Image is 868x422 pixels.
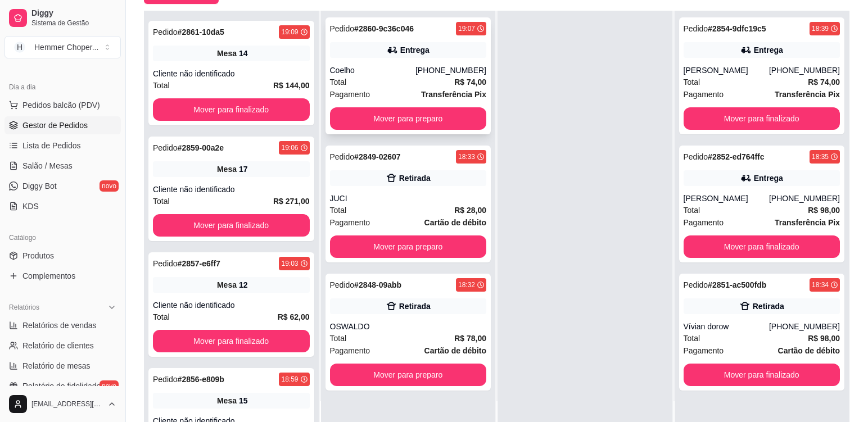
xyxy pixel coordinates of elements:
div: [PERSON_NAME] [684,65,769,76]
div: 19:06 [281,143,298,152]
div: [PHONE_NUMBER] [769,65,840,76]
div: 18:33 [458,152,475,161]
div: [PHONE_NUMBER] [415,65,486,76]
span: Total [153,311,170,323]
span: Pagamento [684,344,724,357]
strong: # 2857-e6ff7 [178,259,220,268]
strong: Cartão de débito [424,218,486,227]
a: Relatórios de vendas [4,316,121,334]
button: Mover para preparo [330,364,487,386]
button: Mover para preparo [330,107,487,130]
div: Entrega [754,173,783,184]
span: Relatório de mesas [22,360,91,371]
strong: R$ 98,00 [808,206,840,215]
button: Select a team [4,36,121,58]
strong: Cartão de débito [424,346,486,355]
span: Pedido [153,28,178,37]
span: Total [330,332,347,344]
span: Pedido [684,24,708,33]
span: Total [684,76,700,88]
strong: # 2860-9c36c046 [354,24,414,33]
strong: R$ 144,00 [273,81,310,90]
a: Gestor de Pedidos [4,116,121,134]
span: Pagamento [330,344,370,357]
span: Relatório de clientes [22,340,94,351]
button: Mover para finalizado [153,214,310,237]
span: Pedido [153,375,178,384]
div: Cliente não identificado [153,68,310,79]
a: Relatório de mesas [4,357,121,375]
a: Diggy Botnovo [4,177,121,195]
div: Retirada [399,173,431,184]
strong: R$ 78,00 [454,334,486,343]
div: [PHONE_NUMBER] [769,193,840,204]
span: Diggy Bot [22,180,57,192]
button: Mover para finalizado [684,235,840,258]
div: 18:32 [458,280,475,289]
div: 14 [239,48,248,59]
strong: # 2859-00a2e [178,143,224,152]
div: Entrega [754,44,783,56]
span: Pedido [330,152,355,161]
button: [EMAIL_ADDRESS][DOMAIN_NAME] [4,391,121,418]
strong: # 2849-02607 [354,152,401,161]
div: Catálogo [4,229,121,247]
span: Pedido [330,24,355,33]
span: Pagamento [684,216,724,229]
div: 19:09 [281,28,298,37]
span: Produtos [22,250,54,261]
div: Retirada [399,301,431,312]
div: 12 [239,279,248,291]
span: Complementos [22,270,75,282]
div: 19:03 [281,259,298,268]
div: Coelho [330,65,415,76]
div: Entrega [400,44,430,56]
strong: Cartão de débito [778,346,840,355]
strong: R$ 74,00 [454,78,486,87]
a: DiggySistema de Gestão [4,4,121,31]
span: Gestor de Pedidos [22,120,88,131]
div: Vívian dorow [684,321,769,332]
span: Total [330,204,347,216]
div: Cliente não identificado [153,300,310,311]
div: 18:34 [812,280,829,289]
strong: R$ 62,00 [278,312,310,321]
div: [PHONE_NUMBER] [769,321,840,332]
span: Mesa [217,164,237,175]
span: Total [684,332,700,344]
span: Mesa [217,279,237,291]
div: Cliente não identificado [153,184,310,195]
div: 18:35 [812,152,829,161]
a: KDS [4,197,121,215]
strong: # 2852-ed764ffc [708,152,764,161]
strong: # 2856-e809b [178,375,224,384]
div: JUCI [330,193,487,204]
span: Lista de Pedidos [22,140,81,151]
span: Total [153,195,170,207]
strong: # 2861-10da5 [178,28,224,37]
strong: R$ 28,00 [454,206,486,215]
div: 18:39 [812,24,829,33]
span: [EMAIL_ADDRESS][DOMAIN_NAME] [31,400,103,409]
span: Pagamento [330,88,370,101]
button: Pedidos balcão (PDV) [4,96,121,114]
span: H [14,42,25,53]
span: Pedido [684,152,708,161]
strong: # 2854-9dfc19c5 [708,24,766,33]
div: 15 [239,395,248,406]
div: [PERSON_NAME] [684,193,769,204]
div: Retirada [753,301,784,312]
div: OSWALDO [330,321,487,332]
a: Complementos [4,267,121,285]
strong: R$ 74,00 [808,78,840,87]
div: 19:07 [458,24,475,33]
span: Salão / Mesas [22,160,73,171]
span: Pedido [153,259,178,268]
button: Mover para finalizado [684,107,840,130]
strong: Transferência Pix [775,218,840,227]
span: Relatórios [9,303,39,312]
span: Pedido [684,280,708,289]
div: 17 [239,164,248,175]
span: Total [684,204,700,216]
strong: Transferência Pix [775,90,840,99]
